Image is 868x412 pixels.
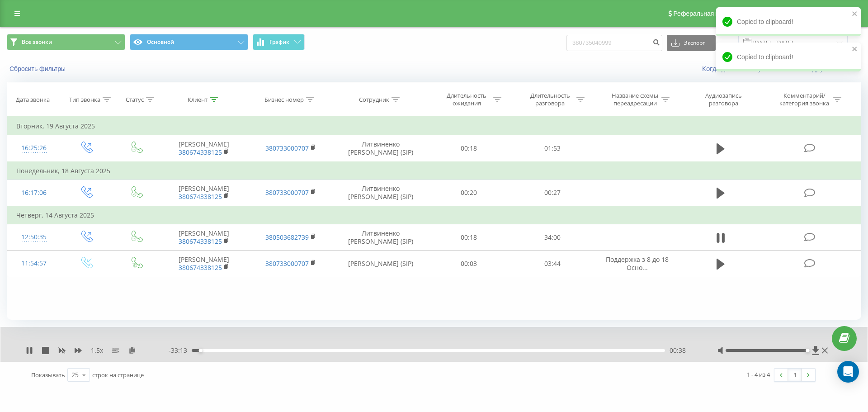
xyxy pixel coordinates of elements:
a: 380503682739 [265,233,309,242]
div: Accessibility label [199,349,203,352]
td: 00:18 [427,135,510,162]
div: 16:25:26 [16,139,52,157]
div: Accessibility label [806,349,809,352]
div: 16:17:06 [16,184,52,202]
div: Статус [126,96,144,104]
span: Все звонки [22,38,52,46]
a: 380733000707 [265,144,309,152]
a: 380733000707 [265,188,309,197]
div: Клиент [188,96,208,104]
div: 12:50:35 [16,228,52,246]
td: Литвиненко [PERSON_NAME] (SIP) [334,135,427,162]
div: Аудиозапись разговора [694,92,753,107]
button: Основной [130,34,248,50]
td: 01:53 [510,135,594,162]
span: - 33:13 [169,346,192,355]
td: Вторник, 19 Августа 2025 [7,117,861,135]
td: Понедельник, 18 Августа 2025 [7,162,861,180]
button: close [852,45,858,54]
span: 1.5 x [91,346,103,355]
div: Название схемы переадресации [611,92,659,107]
div: Дата звонка [16,96,50,104]
a: 380674338125 [179,148,222,156]
td: 00:03 [427,251,510,277]
button: Все звонки [7,34,125,50]
a: 380674338125 [179,237,222,246]
div: Комментарий/категория звонка [778,92,831,107]
span: Реферальная программа [673,10,747,17]
td: [PERSON_NAME] [160,180,247,206]
td: 00:18 [427,224,510,251]
button: close [852,10,858,19]
button: График [253,34,305,50]
input: Поиск по номеру [566,35,662,51]
td: [PERSON_NAME] [160,251,247,277]
td: Четверг, 14 Августа 2025 [7,206,861,224]
div: Бизнес номер [264,96,304,104]
div: 1 - 4 из 4 [747,370,770,379]
span: График [269,39,289,45]
td: 00:20 [427,180,510,206]
td: [PERSON_NAME] [160,224,247,251]
div: Длительность ожидания [443,92,491,107]
div: 11:54:57 [16,255,52,272]
div: Open Intercom Messenger [837,361,859,383]
div: Copied to clipboard! [716,43,861,71]
a: 380674338125 [179,263,222,272]
span: Показывать [31,371,65,379]
td: 34:00 [510,224,594,251]
span: 00:38 [670,346,686,355]
a: 380674338125 [179,192,222,201]
div: Тип звонка [69,96,100,104]
td: 00:27 [510,180,594,206]
div: Сотрудник [359,96,389,104]
div: Длительность разговора [526,92,574,107]
span: Поддержка з 8 до 18 Осно... [606,255,669,272]
button: Экспорт [667,35,716,51]
td: Литвиненко [PERSON_NAME] (SIP) [334,224,427,251]
td: [PERSON_NAME] (SIP) [334,251,427,277]
a: 1 [788,369,802,381]
a: Когда данные могут отличаться от других систем [702,64,861,73]
td: 03:44 [510,251,594,277]
a: 380733000707 [265,259,309,268]
div: 25 [71,370,79,379]
td: Литвиненко [PERSON_NAME] (SIP) [334,180,427,206]
div: Copied to clipboard! [716,7,861,36]
button: Сбросить фильтры [7,65,70,73]
td: [PERSON_NAME] [160,135,247,162]
span: строк на странице [92,371,144,379]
